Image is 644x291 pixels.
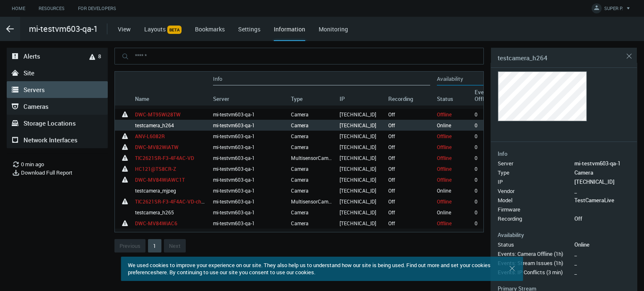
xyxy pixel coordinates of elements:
[213,155,255,161] span: mi-testvm603-qa-1
[388,120,437,131] td: Off
[340,107,388,120] td: 172.19.4.51
[213,198,255,205] span: mi-testvm603-qa-1
[498,241,573,248] p: Status
[437,187,451,194] span: Online
[291,120,340,131] td: Camera
[5,3,32,14] a: Home
[213,218,291,229] td: mi-testvm603-qa-1
[475,163,531,174] td: 0
[291,152,340,163] td: MultisensorCamera
[437,207,475,218] td: Online
[213,196,291,207] td: mi-testvm603-qa-1
[340,120,388,131] td: 127.0.0.1
[213,174,291,185] td: mi-testvm603-qa-1
[340,198,376,205] span: [TECHNICAL_ID]
[23,119,76,127] span: Storage Locations
[574,188,629,194] p: Vendor-_
[437,198,452,205] span: Offline
[498,160,573,167] p: Server
[23,136,78,144] span: Network Interfaces
[135,198,218,205] span: TIC2621SR-F3-4F4AC-VD-channel 2
[388,155,395,161] span: Off
[340,209,376,216] span: [TECHNICAL_ID]
[340,131,388,142] td: 172.19.4.122
[475,131,531,142] td: 0
[475,187,478,194] span: 0
[340,220,376,227] span: [TECHNICAL_ID]
[437,133,452,139] span: Offline
[23,85,45,94] span: Servers
[498,250,573,257] p: Events: Camera Offline (1h)
[213,220,255,227] span: mi-testvm603-qa-1
[340,165,376,172] span: [TECHNICAL_ID]
[148,239,161,252] a: 1
[291,155,335,161] span: MultisensorCamera
[437,131,475,142] td: Camera ANV-L6082R is offline
[498,188,573,194] p: Vendor
[498,269,573,276] p: Events: IP Conflicts (3 min)
[475,174,531,185] td: 0
[475,142,531,152] td: 0
[498,215,573,222] p: Recording
[340,207,388,218] td: 127.0.0.1
[156,268,167,276] a: here
[96,48,101,64] span: 8
[388,220,395,227] span: Off
[128,261,491,276] span: We used cookies to improve your experience on our site. They also help us to understand how our s...
[12,160,21,168] svg-icon: Reload
[213,207,291,218] td: mi-testvm603-qa-1
[388,185,437,196] td: Off
[475,133,478,139] span: 0
[475,85,517,106] div: Events: Camera Offline (1h)
[475,198,478,205] span: 0
[437,142,475,152] td: Camera DWC-MV82WiATW is offline
[135,220,177,227] span: DWC-MV84WiAC6
[574,197,629,203] p: Model-TestCameraLive
[291,176,309,183] span: Camera
[437,120,475,131] td: Online
[135,155,194,161] span: TIC2621SR-F3-4F4AC-VD
[437,218,475,229] td: Camera DWC-MV84WiAC6 is offline
[291,131,340,142] td: Camera
[475,185,531,196] td: 0
[32,3,71,14] a: Resources
[498,197,573,203] p: Model
[135,209,174,216] span: testcamera_h265
[213,107,291,120] td: mi-testvm603-qa-1
[135,187,176,194] span: testcamera_mjpeg
[340,144,376,150] span: [TECHNICAL_ID]
[388,196,437,207] td: Off
[475,152,531,163] td: 0
[121,219,129,227] svg-icon: Camera DWC-MV84WiAC6 is offline
[291,196,340,207] td: MultisensorCamera
[213,92,284,106] div: Server
[135,218,213,229] td: Camera DWC-MV84WiAC6 is offline
[388,207,437,218] td: Off
[388,176,395,183] span: Off
[213,165,255,172] span: mi-testvm603-qa-1
[437,92,468,106] div: Status
[167,268,315,276] span: . By continuing to use our site you consent to use our cookies.
[388,209,395,216] span: Off
[213,152,291,163] td: mi-testvm603-qa-1
[135,174,213,185] td: Camera DWC-MV84WiAWC1T is offline
[135,196,213,207] td: Camera TIC2621SR-F3-4F4AC-VD-channel 2 is offline
[437,152,475,163] td: Camera TIC2621SR-F3-4F4AC-VD is offline
[437,220,452,227] span: Offline
[291,111,309,118] span: Camera
[498,149,630,159] h6: Info
[475,107,531,120] td: 0
[291,165,309,172] span: Camera
[498,230,630,240] h6: Availability
[437,209,451,216] span: Online
[340,218,388,229] td: 172.19.8.79
[475,120,531,131] td: 0
[195,25,225,33] a: Bookmarks
[604,5,623,15] span: SUPER P.
[135,92,206,106] div: Name
[498,178,573,185] p: IP
[340,122,376,129] span: [TECHNICAL_ID]
[135,131,213,142] td: Camera ANV-L6082R is offline
[498,169,573,176] p: Type
[340,196,388,207] td: 172.19.4.144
